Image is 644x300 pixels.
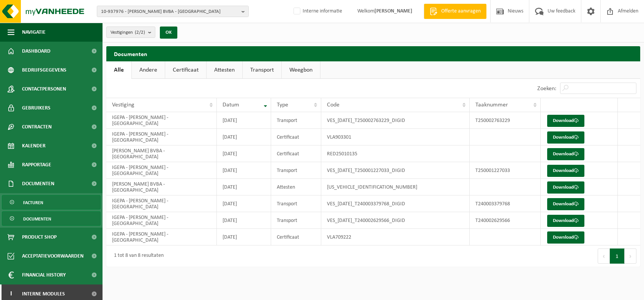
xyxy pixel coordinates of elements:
span: Vestiging [112,102,134,108]
a: Transport [243,61,281,79]
td: [DATE] [217,212,271,229]
span: Acceptatievoorwaarden [22,247,84,266]
td: Certificaat [271,229,321,245]
td: VES_[DATE]_T240002629566_DIGID [321,212,470,229]
label: Zoeken: [537,86,556,92]
a: Download [547,198,584,210]
td: IGEPA - [PERSON_NAME] - [GEOGRAPHIC_DATA] [106,212,217,229]
td: Certificaat [271,145,321,162]
span: Contracten [22,117,52,136]
td: Transport [271,162,321,179]
a: Certificaat [165,61,206,79]
span: Facturen [23,195,43,210]
div: 1 tot 8 van 8 resultaten [110,249,164,263]
td: VLA903301 [321,129,470,145]
td: IGEPA - [PERSON_NAME] - [GEOGRAPHIC_DATA] [106,229,217,245]
td: [DATE] [217,229,271,245]
td: [US_VEHICLE_IDENTIFICATION_NUMBER] [321,179,470,195]
a: Download [547,165,584,177]
td: VES_[DATE]_T240003379768_DIGID [321,195,470,212]
td: [DATE] [217,129,271,145]
a: Offerte aanvragen [424,4,486,19]
span: Documenten [23,212,51,226]
a: Attesten [207,61,242,79]
td: IGEPA - [PERSON_NAME] - [GEOGRAPHIC_DATA] [106,129,217,145]
td: [DATE] [217,162,271,179]
span: Type [277,102,288,108]
span: Dashboard [22,42,51,61]
span: Product Shop [22,228,57,247]
a: Weegbon [282,61,320,79]
span: Taaknummer [475,102,508,108]
a: Documenten [2,211,101,226]
td: RED25010135 [321,145,470,162]
td: T240002629566 [470,212,541,229]
a: Download [547,181,584,194]
td: Transport [271,195,321,212]
span: Offerte aanvragen [439,8,483,15]
td: T240003379768 [470,195,541,212]
span: Kalender [22,136,46,155]
td: [DATE] [217,179,271,195]
td: IGEPA - [PERSON_NAME] - [GEOGRAPHIC_DATA] [106,162,217,179]
span: Bedrijfsgegevens [22,61,66,80]
td: [PERSON_NAME] BVBA - [GEOGRAPHIC_DATA] [106,145,217,162]
a: Alle [106,61,131,79]
span: 10-937976 - [PERSON_NAME] BVBA - [GEOGRAPHIC_DATA] [101,6,238,17]
td: IGEPA - [PERSON_NAME] - [GEOGRAPHIC_DATA] [106,112,217,129]
a: Download [547,231,584,244]
span: Gebruikers [22,98,51,117]
td: [DATE] [217,195,271,212]
span: Financial History [22,266,66,284]
label: Interne informatie [292,6,342,17]
a: Download [547,215,584,227]
button: Next [625,248,636,264]
strong: [PERSON_NAME] [374,8,412,14]
span: Contactpersonen [22,80,66,98]
td: VLA709222 [321,229,470,245]
a: Andere [132,61,165,79]
td: Certificaat [271,129,321,145]
span: Navigatie [22,23,46,42]
td: VES_[DATE]_T250002763229_DIGID [321,112,470,129]
button: 10-937976 - [PERSON_NAME] BVBA - [GEOGRAPHIC_DATA] [97,6,249,17]
a: Download [547,115,584,127]
td: [DATE] [217,112,271,129]
td: Transport [271,112,321,129]
td: [DATE] [217,145,271,162]
button: 1 [610,248,625,264]
td: T250002763229 [470,112,541,129]
a: Facturen [2,195,101,209]
td: [PERSON_NAME] BVBA - [GEOGRAPHIC_DATA] [106,179,217,195]
td: T250001227033 [470,162,541,179]
h2: Documenten [106,46,640,61]
span: Code [327,102,339,108]
button: OK [160,27,177,39]
a: Download [547,131,584,144]
span: Vestigingen [110,27,145,38]
span: Datum [223,102,239,108]
a: Download [547,148,584,160]
td: Attesten [271,179,321,195]
span: Rapportage [22,155,51,174]
button: Previous [598,248,610,264]
count: (2/2) [135,30,145,35]
td: IGEPA - [PERSON_NAME] - [GEOGRAPHIC_DATA] [106,195,217,212]
button: Vestigingen(2/2) [106,27,155,38]
span: Documenten [22,174,54,193]
td: VES_[DATE]_T250001227033_DIGID [321,162,470,179]
td: Transport [271,212,321,229]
